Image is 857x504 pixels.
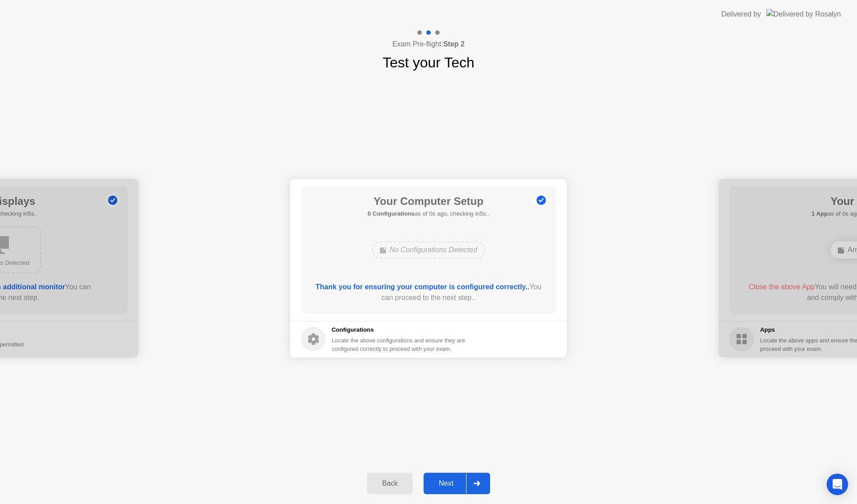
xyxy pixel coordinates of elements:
[368,209,490,218] h5: as of 0s ago, checking in5s..
[370,479,410,487] div: Back
[332,325,467,334] h5: Configurations
[443,40,465,48] b: Step 2
[426,479,466,487] div: Next
[766,9,841,19] img: Delivered by Rosalyn
[392,39,465,50] h4: Exam Pre-flight:
[383,52,474,73] h1: Test your Tech
[316,283,529,291] b: Thank you for ensuring your computer is configured correctly..
[827,474,848,495] div: Open Intercom Messenger
[368,210,415,217] b: 0 Configurations
[424,473,490,494] button: Next
[372,242,486,258] div: No Configurations Detected
[314,282,544,303] div: You can proceed to the next step..
[368,193,490,209] h1: Your Computer Setup
[367,473,413,494] button: Back
[721,9,761,20] div: Delivered by
[332,336,467,353] div: Locate the above configurations and ensure they are configured correctly to proceed with your exam.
